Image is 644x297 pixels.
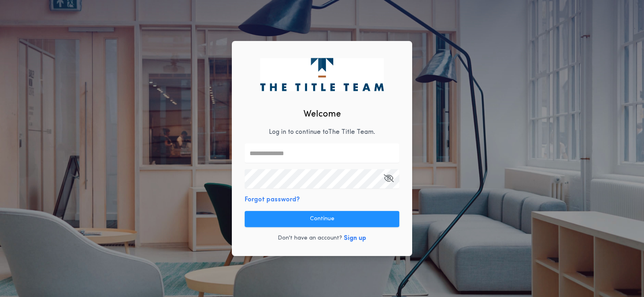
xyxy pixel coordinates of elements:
h2: Welcome [303,108,341,121]
button: Sign up [344,234,366,243]
button: Continue [245,211,399,227]
img: logo [260,58,384,91]
button: Forgot password? [245,195,300,205]
p: Log in to continue to The Title Team . [269,127,375,137]
p: Don't have an account? [278,234,342,242]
